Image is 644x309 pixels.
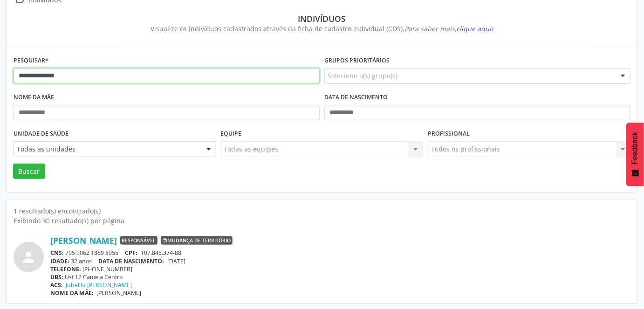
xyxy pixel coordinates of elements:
div: [PHONE_NUMBER] [50,265,630,273]
label: Unidade de saúde [14,127,69,141]
label: Pesquisar [14,54,48,68]
i: Para saber mais, [405,24,493,33]
div: 1 resultado(s) encontrado(s) [14,206,630,216]
span: Feedback [631,132,639,165]
div: Exibindo 30 resultado(s) por página [14,216,630,226]
a: [PERSON_NAME] [50,235,117,246]
label: Grupos prioritários [324,54,390,68]
button: Buscar [13,164,45,179]
div: Usf 12 Camela Centro [50,273,630,281]
span: Mudança de território [161,236,233,245]
span: 107.845.374-88 [141,249,181,257]
button: Feedback - Mostrar pesquisa [626,123,644,186]
span: [PERSON_NAME] [97,289,142,297]
span: UBS: [50,273,63,281]
div: Visualize os indivíduos cadastrados através da ficha de cadastro individual (CDS). [20,24,624,34]
span: Selecione o(s) grupo(s) [328,71,397,81]
span: clique aqui! [457,24,493,33]
span: Todas as unidades [17,144,197,154]
span: DATA DE NASCIMENTO: [99,257,164,265]
span: CNS: [50,249,64,257]
span: TELEFONE: [50,265,81,273]
i: person [21,249,37,266]
label: Profissional [428,127,470,141]
span: IDADE: [50,257,69,265]
div: 32 anos [50,257,630,265]
span: CPF: [125,249,138,257]
label: Data de nascimento [324,90,388,105]
span: Responsável [120,236,158,245]
div: 705 0062 1869 8055 [50,249,630,257]
span: [DATE] [167,257,185,265]
label: Nome da mãe [14,90,54,105]
span: ACS: [50,281,63,289]
span: NOME DA MÃE: [50,289,94,297]
div: Indivíduos [20,14,624,24]
a: Jubelita [PERSON_NAME] [66,281,132,289]
label: Equipe [221,127,242,141]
